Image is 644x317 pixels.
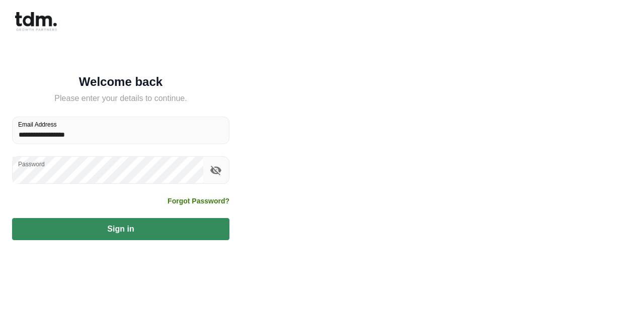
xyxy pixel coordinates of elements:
h5: Please enter your details to continue. [12,92,229,104]
label: Email Address [18,120,57,129]
a: Forgot Password? [168,196,229,206]
button: Sign in [12,218,229,240]
label: Password [18,160,45,168]
button: toggle password visibility [207,162,224,179]
h5: Welcome back [12,77,229,87]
